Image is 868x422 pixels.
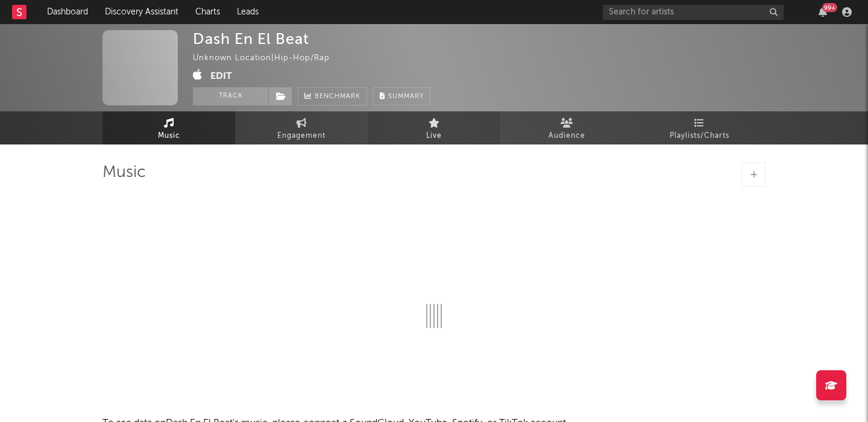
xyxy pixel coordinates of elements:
[633,111,766,144] a: Playlists/Charts
[819,7,827,17] button: 99+
[298,87,367,105] a: Benchmark
[549,129,585,143] span: Audience
[158,129,180,143] span: Music
[670,129,729,143] span: Playlists/Charts
[193,87,268,105] button: Track
[822,3,837,12] div: 99 +
[368,111,500,144] a: Live
[315,90,360,104] span: Benchmark
[373,87,430,105] button: Summary
[235,111,368,144] a: Engagement
[277,129,325,143] span: Engagement
[388,93,424,100] span: Summary
[193,51,344,66] div: Unknown Location | Hip-Hop/Rap
[210,69,232,84] button: Edit
[193,30,309,48] div: Dash En El Beat
[500,111,633,144] a: Audience
[426,129,442,143] span: Live
[603,5,784,20] input: Search for artists
[102,111,235,144] a: Music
